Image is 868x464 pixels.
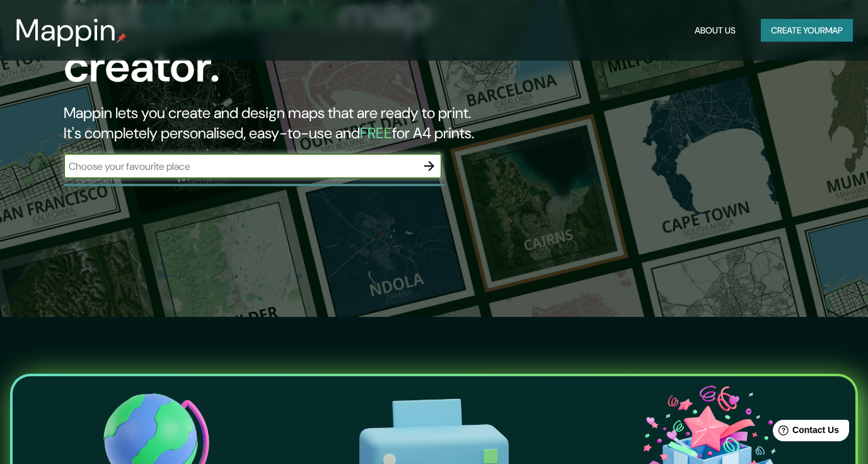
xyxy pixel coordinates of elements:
[761,19,853,42] button: Create yourmap
[360,123,392,143] h5: FREE
[64,103,498,143] h2: Mappin lets you create and design maps that are ready to print. It's completely personalised, eas...
[756,415,854,450] iframe: Help widget launcher
[117,33,127,43] img: mappin-pin
[15,13,117,48] h3: Mappin
[690,19,741,42] button: About Us
[64,159,417,174] input: Choose your favourite place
